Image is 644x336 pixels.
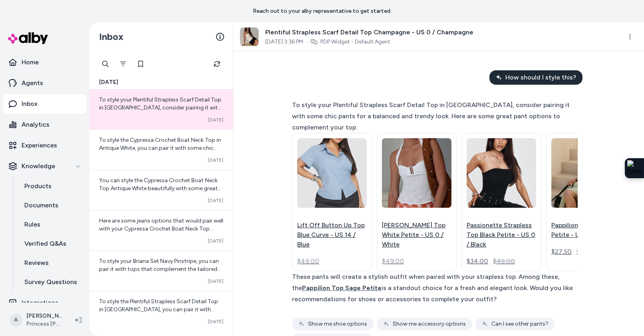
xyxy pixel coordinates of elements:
[24,239,66,249] p: Verified Q&As
[89,170,233,210] a: You can style the Cypressa Crochet Boat Neck Top Antique White beautifully with some great bottom...
[576,247,597,256] span: $55.00
[265,28,473,37] span: Plentiful Strapless Scarf Detail Top Champagne - US 0 / Champagne
[89,129,233,170] a: To style the Cypressa Crochet Boat Neck Top in Antique White, you can pair it with some chic bott...
[16,234,86,253] a: Verified Q&As
[308,320,367,328] span: Show me shoe options
[302,284,382,292] span: Pappilion Top Sage Petite
[382,126,451,220] img: Isabetta Halter Top White Petite - US 0 / White
[24,258,49,268] p: Reviews
[22,78,43,88] p: Agents
[10,314,22,326] span: A
[493,256,515,266] span: $49.00
[551,247,572,256] div: $27.50
[3,115,86,134] a: Analytics
[89,89,233,129] a: To style your Plentiful Strapless Scarf Detail Top in [GEOGRAPHIC_DATA], consider pairing it with...
[292,133,372,271] a: Lift Off Button Up Top Blue Curve - US 14 / BlueLift Off Button Up Top Blue Curve - US 14 / Blue$...
[3,157,86,176] button: Knowledge
[22,58,39,67] p: Home
[22,99,38,109] p: Inbox
[16,196,86,215] a: Documents
[491,320,549,328] span: Can I see other pants?
[22,120,50,129] p: Analytics
[16,272,86,292] a: Survey Questions
[99,78,118,86] span: [DATE]
[297,126,367,220] img: Lift Off Button Up Top Blue Curve - US 14 / Blue
[208,318,223,325] span: [DATE]
[297,221,367,249] p: Lift Off Button Up Top Blue Curve - US 14 / Blue
[22,141,57,150] p: Experiences
[3,293,86,312] a: Integrations
[467,221,536,249] p: Passionette Strapless Top Black Petite - US 0 / Black
[208,278,223,284] span: [DATE]
[89,291,233,331] a: To style the Plentiful Strapless Scarf Detail Top in [GEOGRAPHIC_DATA], you can pair it with some...
[99,177,222,296] span: You can style the Cypressa Crochet Boat Neck Top Antique White beautifully with some great bottom...
[467,126,536,220] img: Passionette Strapless Top Black Petite - US 0 / Black
[24,220,40,229] p: Rules
[292,99,578,133] div: To style your Plentiful Strapless Scarf Detail Top in [GEOGRAPHIC_DATA], consider pairing it with...
[26,312,62,320] p: [PERSON_NAME]
[24,181,52,191] p: Products
[382,256,404,266] span: $49.00
[24,277,77,287] p: Survey Questions
[26,320,62,328] span: Princess [PERSON_NAME] USA
[461,133,541,271] a: Passionette Strapless Top Black Petite - US 0 / BlackPassionette Strapless Top Black Petite - US ...
[627,160,642,176] img: Extension Icon
[16,215,86,234] a: Rules
[382,221,451,249] p: [PERSON_NAME] Top White Petite - US 0 / White
[99,31,123,43] h2: Inbox
[320,38,390,46] a: PDP Widget - Default Agent
[265,38,303,46] span: [DATE] 3:36 PM
[551,221,621,240] p: Pappilion Top Sage Petite - US 0 / Sage
[208,157,223,163] span: [DATE]
[208,117,223,123] span: [DATE]
[22,298,58,308] p: Integrations
[377,133,457,271] a: Isabetta Halter Top White Petite - US 0 / White[PERSON_NAME] Top White Petite - US 0 / White$49.00
[208,238,223,244] span: [DATE]
[467,256,488,266] div: $34.00
[16,177,86,196] a: Products
[209,56,225,72] button: Refresh
[8,32,48,44] img: alby Logo
[546,133,626,271] a: Pappilion Top Sage Petite - US 0 / SagePappilion Top Sage Petite - US 0 / Sage$27.50$55.00
[3,53,86,72] a: Home
[240,28,258,46] img: 0-modelinfo-natalya-us2_6069a9e5-a694-4142-a637-6825d33d0409.jpg
[89,210,233,251] a: Here are some jeans options that would pair well with your Cypressa Crochet Boat Neck Top Antique...
[115,56,131,72] button: Filter
[16,253,86,272] a: Reviews
[297,256,319,266] span: $49.00
[24,201,58,210] p: Documents
[306,38,308,46] span: ·
[3,74,86,93] a: Agents
[208,197,223,204] span: [DATE]
[551,126,621,220] img: Pappilion Top Sage Petite - US 0 / Sage
[22,161,55,171] p: Knowledge
[3,136,86,155] a: Experiences
[89,251,233,291] a: To style your Briana Set Navy Pinstripe, you can pair it with tops that complement the tailored a...
[505,73,576,82] span: How should I style this?
[5,307,69,333] button: A[PERSON_NAME]Princess [PERSON_NAME] USA
[3,94,86,113] a: Inbox
[99,96,223,239] span: To style your Plentiful Strapless Scarf Detail Top in [GEOGRAPHIC_DATA], consider pairing it with...
[99,137,221,279] span: To style the Cypressa Crochet Boat Neck Top in Antique White, you can pair it with some chic bott...
[393,320,466,328] span: Show me accessory options
[292,271,578,305] div: These pants will create a stylish outfit when paired with your strapless top. Among these, the is...
[253,7,392,15] p: Reach out to your alby representative to get started.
